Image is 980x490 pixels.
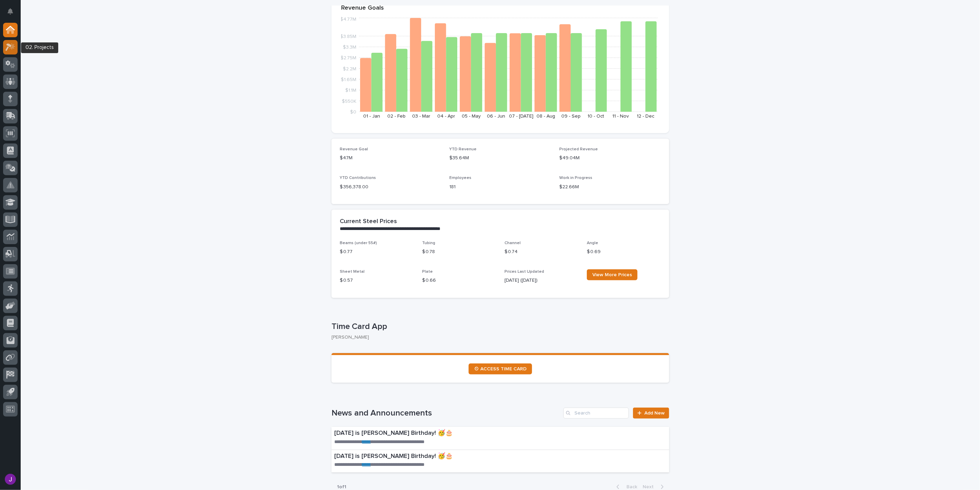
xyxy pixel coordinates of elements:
button: users-avatar [3,472,18,487]
p: Time Card App [331,322,666,332]
p: [DATE] is [PERSON_NAME] Birthday! 🥳🎂 [334,430,563,437]
span: Channel [504,241,521,245]
span: Plate [422,270,433,274]
span: View More Prices [592,272,632,277]
tspan: $550K [342,99,356,103]
span: Projected Revenue [559,147,598,151]
text: 03 - Mar [412,114,430,119]
span: Next [643,484,658,489]
p: $ 356,378.00 [340,183,441,191]
span: Employees [450,176,472,180]
button: Notifications [3,4,18,19]
p: $22.66M [559,183,661,191]
p: $ 0.78 [422,248,496,256]
text: 05 - May [462,114,481,119]
div: Notifications [9,8,18,19]
text: 11 - Nov [613,114,629,119]
span: Add New [644,411,665,416]
tspan: $2.2M [343,66,356,71]
span: YTD Revenue [450,147,477,151]
text: 01 - Jan [363,114,380,119]
tspan: $3.85M [340,34,356,39]
p: [DATE] ([DATE]) [504,277,579,284]
p: $49.04M [559,154,661,162]
tspan: $0 [350,110,356,114]
p: $ 0.74 [504,248,579,256]
span: ⏲ ACCESS TIME CARD [474,367,527,371]
p: [PERSON_NAME] [331,334,664,340]
span: YTD Contributions [340,176,376,180]
tspan: $3.3M [343,45,356,50]
span: Sheet Metal [340,270,365,274]
text: 12 - Dec [637,114,654,119]
text: 10 - Oct [588,114,604,119]
h1: News and Announcements [331,408,561,418]
button: Back [611,484,640,490]
span: Beams (under 55#) [340,241,377,245]
tspan: $4.77M [340,17,356,22]
p: $35.64M [450,154,551,162]
a: ⏲ ACCESS TIME CARD [469,363,532,374]
input: Search [563,408,629,419]
text: 07 - [DATE] [509,114,533,119]
p: $ 0.77 [340,248,414,256]
tspan: $2.75M [340,56,356,60]
p: $ 0.69 [587,248,661,256]
tspan: $1.65M [341,77,356,82]
tspan: $1.1M [345,88,356,93]
p: [DATE] is [PERSON_NAME] Birthday! 🥳🎂 [334,453,562,460]
p: 181 [450,183,551,191]
a: Add New [633,408,669,419]
p: $ 0.66 [422,277,496,284]
text: 09 - Sep [561,114,581,119]
text: 02 - Feb [387,114,406,119]
h2: Current Steel Prices [340,218,397,226]
text: 06 - Jun [487,114,505,119]
span: Prices Last Updated [504,270,544,274]
span: Work in Progress [559,176,592,180]
a: View More Prices [587,269,637,280]
text: 04 - Apr [437,114,455,119]
span: Back [622,484,637,489]
button: Next [640,484,669,490]
span: Revenue Goal [340,147,368,151]
span: Angle [587,241,598,245]
p: $47M [340,154,441,162]
span: Tubing [422,241,435,245]
p: $ 0.57 [340,277,414,284]
p: Revenue Goals [341,4,660,12]
text: 08 - Aug [537,114,555,119]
